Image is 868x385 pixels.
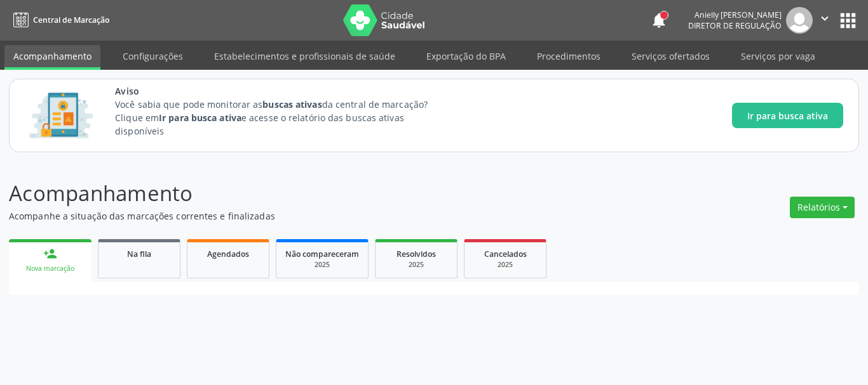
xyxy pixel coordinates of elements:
div: Nova marcação [18,264,83,273]
i:  [818,11,832,25]
button: Ir para busca ativa [732,103,843,128]
a: Exportação do BPA [417,45,515,67]
span: Cancelados [484,249,527,259]
span: Não compareceram [285,249,359,259]
span: Central de Marcação [33,15,109,25]
span: Ir para busca ativa [747,109,828,122]
div: person_add [43,247,57,261]
a: Configurações [114,45,192,67]
span: Agendados [207,249,249,259]
span: Na fila [127,249,151,259]
img: img [786,7,813,34]
button: notifications [650,11,668,29]
button: apps [837,10,859,32]
span: Diretor de regulação [688,20,782,31]
a: Central de Marcação [9,10,109,30]
span: Resolvidos [397,249,436,259]
a: Serviços ofertados [623,45,719,67]
div: 2025 [473,260,537,270]
strong: Ir para busca ativa [159,112,241,124]
a: Estabelecimentos e profissionais de saúde [205,45,404,67]
div: Anielly [PERSON_NAME] [688,10,782,20]
div: 2025 [285,260,359,270]
a: Serviços por vaga [732,45,824,67]
button: Relatórios [790,197,855,218]
a: Acompanhamento [4,45,100,70]
span: Aviso [115,84,451,98]
p: Acompanhe a situação das marcações correntes e finalizadas [9,209,604,223]
strong: buscas ativas [262,98,322,110]
a: Procedimentos [528,45,609,67]
p: Acompanhamento [9,178,604,209]
p: Você sabia que pode monitorar as da central de marcação? Clique em e acesse o relatório das busca... [115,98,451,138]
div: 2025 [384,260,448,270]
img: Imagem de CalloutCard [25,87,97,144]
button:  [813,7,837,34]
